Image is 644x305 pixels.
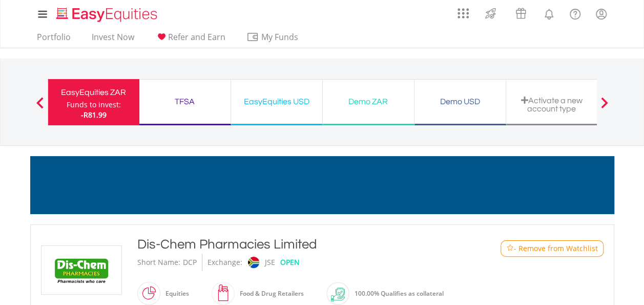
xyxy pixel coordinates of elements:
[506,3,536,22] a: Vouchers
[536,3,562,23] a: Notifications
[501,240,604,257] button: Watchlist - Remove from Watchlist
[81,110,107,120] span: -R81.99
[33,32,75,48] a: Portfolio
[458,8,469,19] img: grid-menu-icon.svg
[88,32,138,48] a: Invest Now
[54,6,161,23] img: EasyEquities_Logo.png
[421,94,500,109] div: Demo USD
[512,5,529,22] img: vouchers-v2.svg
[137,254,180,271] div: Short Name:
[514,243,598,254] span: - Remove from Watchlist
[146,94,224,109] div: TFSA
[588,3,614,25] a: My Profile
[247,257,259,268] img: jse.png
[54,85,133,100] div: EasyEquities ZAR
[506,244,514,252] img: Watchlist
[151,32,230,48] a: Refer and Earn
[280,254,300,271] div: OPEN
[482,5,499,22] img: thrive-v2.svg
[137,235,459,254] div: Dis-Chem Pharmacies Limited
[237,94,316,109] div: EasyEquities USD
[329,94,408,109] div: Demo ZAR
[331,288,345,301] img: collateral-qualifying-green.svg
[30,156,614,214] img: EasyMortage Promotion Banner
[562,3,588,23] a: FAQ's and Support
[43,246,120,294] img: EQU.ZA.DCP.png
[512,96,591,113] div: Activate a new account type
[207,254,242,271] div: Exchange:
[183,254,197,271] div: DCP
[265,254,275,271] div: JSE
[355,289,444,298] span: 100.00% Qualifies as collateral
[52,3,161,23] a: Home page
[168,31,225,43] span: Refer and Earn
[451,3,475,19] a: AppsGrid
[246,30,314,44] span: My Funds
[67,100,121,110] div: Funds to invest:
